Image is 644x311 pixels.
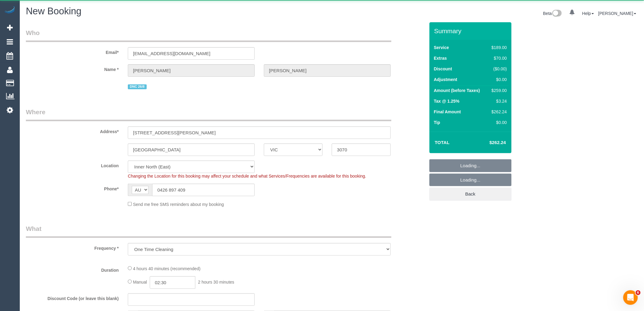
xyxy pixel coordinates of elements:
[489,98,507,104] div: $3.24
[489,87,507,94] div: $259.00
[128,47,255,60] input: Email*
[26,28,391,42] legend: Who
[582,11,594,16] a: Help
[21,243,123,251] label: Frequency *
[21,161,123,169] label: Location
[128,174,366,178] span: Changing the Location for this booking may affect your schedule and what Services/Frequencies are...
[434,27,509,34] h3: Summary
[429,188,512,200] a: Back
[26,224,391,238] legend: What
[264,64,391,77] input: Last Name*
[489,44,507,51] div: $189.00
[128,64,255,77] input: First Name*
[543,11,562,16] a: Beta
[598,11,636,16] a: [PERSON_NAME]
[4,6,16,15] img: Automaid Logo
[489,76,507,83] div: $0.00
[434,87,480,94] label: Amount (before Taxes)
[434,76,457,83] label: Adjustment
[128,143,255,156] input: Suburb*
[133,266,201,271] span: 4 hours 40 minutes (recommended)
[434,55,447,61] label: Extras
[435,140,450,145] strong: Total
[21,64,123,72] label: Name *
[434,66,452,72] label: Discount
[332,143,390,156] input: Post Code*
[26,6,82,16] span: New Booking
[489,119,507,125] div: $0.00
[133,280,147,284] span: Manual
[198,280,234,284] span: 2 hours 30 minutes
[21,265,123,273] label: Duration
[152,184,255,196] input: Phone*
[133,202,224,207] span: Send me free SMS reminders about my booking
[434,98,460,104] label: Tax @ 1.25%
[21,293,123,302] label: Discount Code (or leave this blank)
[21,126,123,135] label: Address*
[434,109,461,115] label: Final Amount
[128,84,146,89] span: DNC 26/8
[21,47,123,55] label: Email*
[434,119,440,125] label: Tip
[26,108,391,121] legend: Where
[434,44,449,51] label: Service
[489,66,507,72] div: ($0.00)
[552,10,562,18] img: New interface
[489,109,507,115] div: $262.24
[636,290,641,295] span: 6
[623,290,638,305] iframe: Intercom live chat
[471,140,506,145] h4: $262.24
[489,55,507,61] div: $70.00
[21,184,123,192] label: Phone*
